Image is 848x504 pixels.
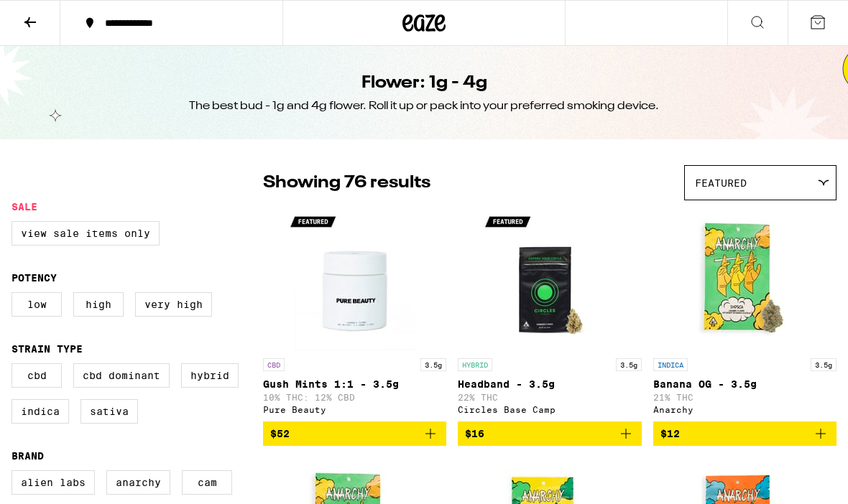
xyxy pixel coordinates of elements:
[73,363,170,388] label: CBD Dominant
[458,405,641,414] div: Circles Base Camp
[458,393,641,402] p: 22% THC
[420,358,446,371] p: 3.5g
[11,272,57,284] legend: Potency
[80,399,138,424] label: Sativa
[283,207,427,351] img: Pure Beauty - Gush Mints 1:1 - 3.5g
[106,470,170,495] label: Anarchy
[11,221,160,246] label: View Sale Items Only
[458,207,641,421] a: Open page for Headband - 3.5g from Circles Base Camp
[11,399,69,424] label: Indica
[653,358,688,371] p: INDICA
[616,358,642,371] p: 3.5g
[263,207,446,421] a: Open page for Gush Mints 1:1 - 3.5g from Pure Beauty
[361,71,487,95] h1: Flower: 1g - 4g
[263,421,446,446] button: Add to bag
[263,405,446,414] div: Pure Beauty
[73,292,124,317] label: High
[695,177,747,189] span: Featured
[263,378,446,390] p: Gush Mints 1:1 - 3.5g
[263,171,430,195] p: Showing 76 results
[270,428,290,439] span: $52
[653,405,837,414] div: Anarchy
[189,98,659,114] div: The best bud - 1g and 4g flower. Roll it up or pack into your preferred smoking device.
[653,393,837,402] p: 21% THC
[458,358,492,371] p: HYBRID
[11,201,37,213] legend: Sale
[182,470,232,495] label: CAM
[263,393,446,402] p: 10% THC: 12% CBD
[11,292,62,317] label: Low
[653,421,837,446] button: Add to bag
[660,428,680,439] span: $12
[135,292,212,317] label: Very High
[811,358,837,371] p: 3.5g
[11,363,62,388] label: CBD
[11,470,95,495] label: Alien Labs
[478,207,622,351] img: Circles Base Camp - Headband - 3.5g
[653,378,837,390] p: Banana OG - 3.5g
[465,428,484,439] span: $16
[653,207,837,421] a: Open page for Banana OG - 3.5g from Anarchy
[181,363,239,388] label: Hybrid
[11,343,83,355] legend: Strain Type
[458,378,641,390] p: Headband - 3.5g
[11,450,44,462] legend: Brand
[458,421,641,446] button: Add to bag
[263,358,285,371] p: CBD
[673,207,816,351] img: Anarchy - Banana OG - 3.5g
